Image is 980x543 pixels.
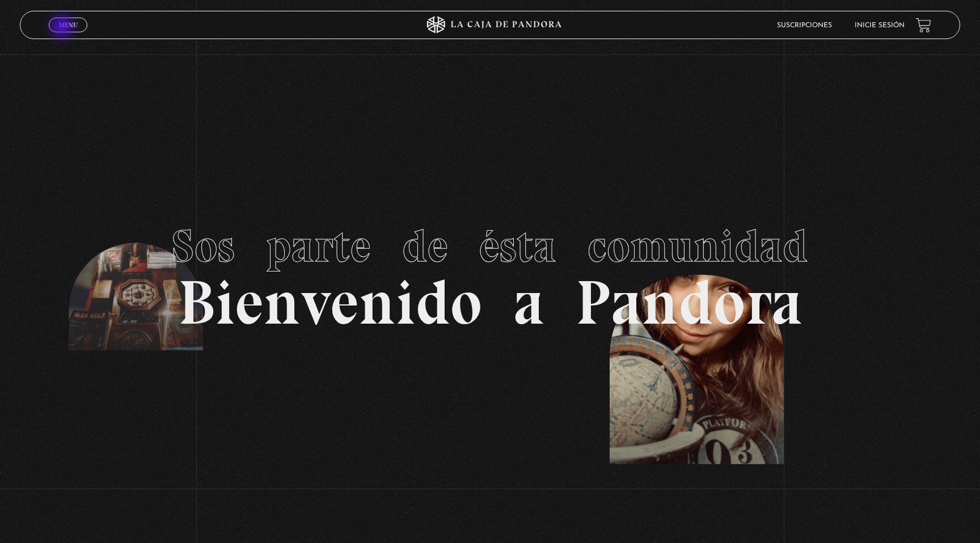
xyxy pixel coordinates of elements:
[59,22,78,28] span: Menu
[916,18,931,33] a: View your shopping cart
[172,209,808,334] h1: Bienvenido a Pandora
[55,31,82,39] span: Cerrar
[172,219,808,273] span: Sos parte de ésta comunidad
[777,22,832,29] a: Suscripciones
[855,22,905,29] a: Inicie sesión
